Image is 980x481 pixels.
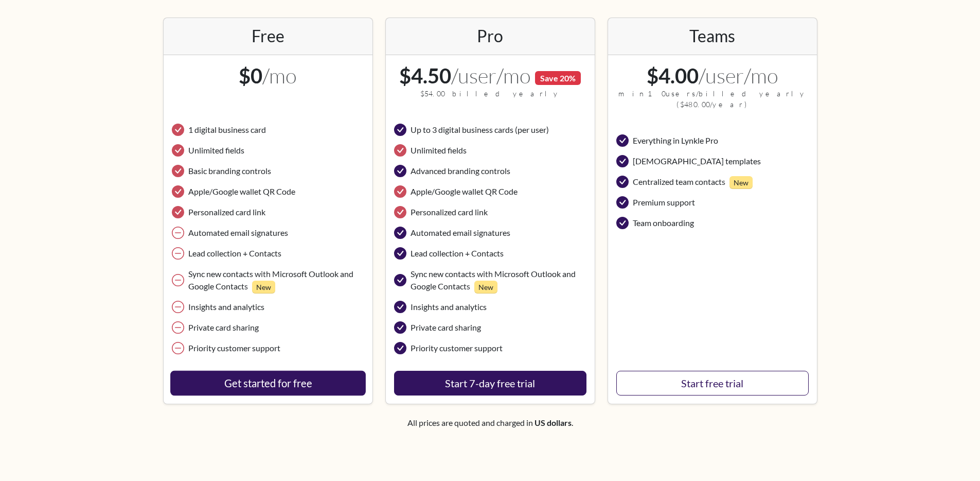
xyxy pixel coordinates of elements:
[239,63,262,88] span: $0
[411,227,510,239] span: Automated email signatures
[689,26,735,46] h2: Teams
[411,268,586,293] span: Sync new contacts with Microsoft Outlook and Google Contacts
[188,342,280,354] span: Priority customer support
[474,281,497,294] small: New
[633,196,695,209] span: Premium support
[451,63,581,88] small: /user/mo
[647,63,699,88] span: $4.00
[477,26,503,46] h2: Pro
[188,206,265,218] span: Personalized card link
[729,176,753,189] small: New
[616,88,809,110] small: min 10 users/billed yearly ( $480.00 /year)
[633,217,694,229] span: Team onboarding
[411,206,488,218] span: Personalized card link
[411,124,549,136] span: Up to 3 digital business cards (per user)
[157,417,824,429] p: All prices are quoted and charged in .
[633,134,718,147] span: Everything in Lynkle Pro
[172,26,364,46] h2: Free
[411,321,481,334] span: Private card sharing
[535,71,581,85] span: Save 20%
[399,63,451,88] span: $4.50
[699,63,778,88] small: /user/mo
[188,227,288,239] span: Automated email signatures
[188,301,264,313] span: Insights and analytics
[411,301,487,313] span: Insights and analytics
[188,165,271,177] span: Basic branding controls
[188,144,244,157] span: Unlimited fields
[411,165,510,177] span: Advanced branding controls
[262,63,297,88] small: /mo
[394,88,586,99] small: $54.00 billed yearly
[188,185,295,198] span: Apple/Google wallet QR Code
[633,155,761,167] span: [DEMOGRAPHIC_DATA] templates
[394,371,586,396] button: Start 7-day free trial
[252,281,275,294] small: New
[188,268,364,293] span: Sync new contacts with Microsoft Outlook and Google Contacts
[411,247,504,260] span: Lead collection + Contacts
[188,247,281,260] span: Lead collection + Contacts
[188,124,266,136] span: 1 digital business card
[170,371,366,396] a: Get started for free
[633,176,753,188] span: Centralized team contacts
[411,185,518,198] span: Apple/Google wallet QR Code
[411,144,467,157] span: Unlimited fields
[188,321,259,334] span: Private card sharing
[534,418,572,427] strong: US dollars
[411,342,503,354] span: Priority customer support
[616,371,809,396] a: Start free trial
